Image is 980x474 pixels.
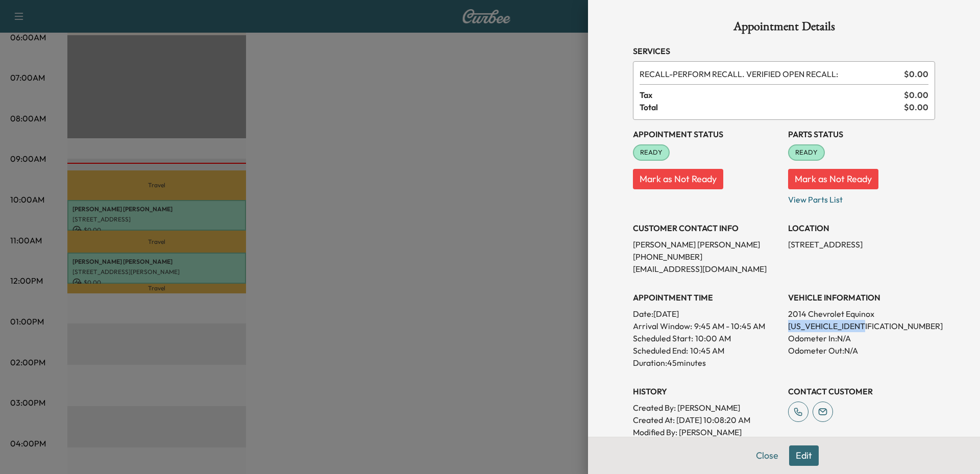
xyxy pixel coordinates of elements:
[788,169,878,189] button: Mark as Not Ready
[633,222,780,234] h3: CUSTOMER CONTACT INFO
[788,238,935,251] p: [STREET_ADDRESS]
[633,169,723,189] button: Mark as Not Ready
[788,308,935,320] p: 2014 Chevrolet Equinox
[633,344,688,357] p: Scheduled End:
[633,291,780,304] h3: APPOINTMENT TIME
[633,128,780,140] h3: Appointment Status
[640,68,900,80] span: PERFORM RECALL. VERIFIED OPEN RECALL:
[789,445,819,466] button: Edit
[788,385,935,397] h3: CONTACT CUSTOMER
[633,320,780,332] p: Arrival Window:
[633,385,780,397] h3: History
[633,238,780,251] p: [PERSON_NAME] [PERSON_NAME]
[789,147,824,158] span: READY
[633,426,780,438] p: Modified By : [PERSON_NAME]
[788,344,935,357] p: Odometer Out: N/A
[904,89,928,101] span: $ 0.00
[633,308,780,320] p: Date: [DATE]
[904,101,928,113] span: $ 0.00
[633,20,935,37] h1: Appointment Details
[788,189,935,206] p: View Parts List
[788,128,935,140] h3: Parts Status
[788,320,935,332] p: [US_VEHICLE_IDENTIFICATION_NUMBER]
[640,101,904,113] span: Total
[749,445,785,466] button: Close
[695,332,731,344] p: 10:00 AM
[640,89,904,101] span: Tax
[690,344,724,357] p: 10:45 AM
[694,320,765,332] span: 9:45 AM - 10:45 AM
[633,357,780,369] p: Duration: 45 minutes
[633,402,780,414] p: Created By : [PERSON_NAME]
[633,45,935,57] h3: Services
[788,222,935,234] h3: LOCATION
[633,251,780,263] p: [PHONE_NUMBER]
[634,147,669,158] span: READY
[633,332,693,344] p: Scheduled Start:
[633,414,780,426] p: Created At : [DATE] 10:08:20 AM
[904,68,928,80] span: $ 0.00
[788,291,935,304] h3: VEHICLE INFORMATION
[633,263,780,275] p: [EMAIL_ADDRESS][DOMAIN_NAME]
[788,332,935,344] p: Odometer In: N/A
